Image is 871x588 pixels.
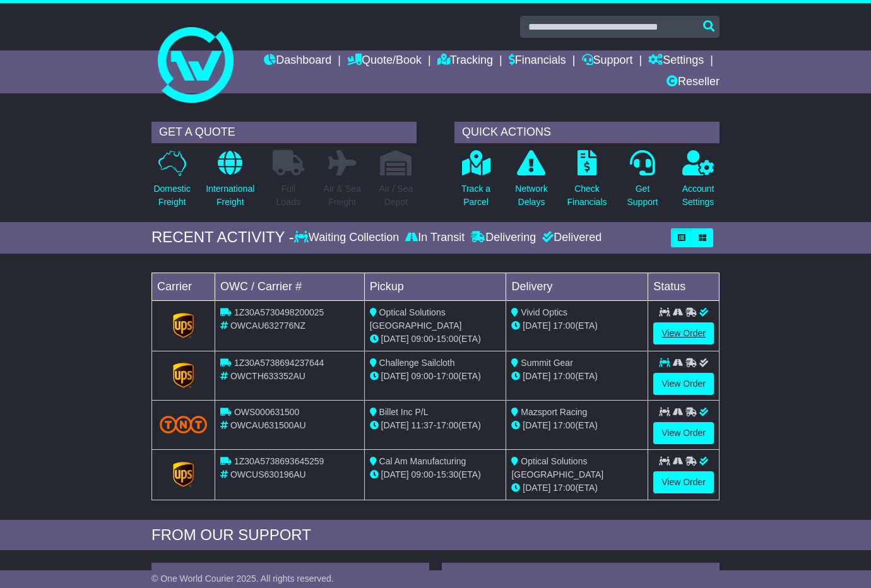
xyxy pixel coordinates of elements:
td: Carrier [152,273,215,300]
a: NetworkDelays [514,150,548,216]
span: 17:00 [553,320,575,331]
p: Air / Sea Depot [379,182,413,209]
img: TNT_Domestic.png [160,416,207,433]
a: View Order [653,471,714,493]
div: - (ETA) [370,332,501,346]
img: GetCarrierServiceLogo [173,313,194,338]
span: [DATE] [381,420,409,430]
span: Optical Solutions [GEOGRAPHIC_DATA] [370,307,462,331]
span: [DATE] [523,371,550,381]
a: Dashboard [264,50,331,72]
div: (ETA) [511,370,643,383]
a: Quote/Book [347,50,422,72]
a: Financials [509,50,566,72]
p: Check Financials [567,182,607,209]
p: International Freight [206,182,254,209]
span: Cal Am Manufacturing [379,456,466,466]
div: RECENT ACTIVITY - [151,228,294,247]
div: Waiting Collection [294,231,402,245]
span: OWS000631500 [234,407,300,417]
span: Mazsport Racing [521,407,587,417]
div: (ETA) [511,419,643,432]
span: OWCTH633352AU [230,371,305,381]
div: QUICK ACTIONS [454,122,720,143]
span: 1Z30A5738694237644 [234,358,324,368]
a: CheckFinancials [566,150,607,216]
span: OWCUS630196AU [230,469,306,479]
td: Pickup [364,273,506,300]
td: OWC / Carrier # [215,273,365,300]
div: - (ETA) [370,419,501,432]
img: GetCarrierServiceLogo [173,363,194,388]
a: Track aParcel [461,150,491,216]
a: View Order [653,373,714,395]
span: OWCAU631500AU [230,420,306,430]
span: 17:00 [553,371,575,381]
span: [DATE] [381,469,409,479]
a: View Order [653,322,714,344]
div: Delivering [468,231,539,245]
span: Summit Gear [521,358,572,368]
p: Network Delays [515,182,547,209]
a: InternationalFreight [205,150,255,216]
div: (ETA) [511,319,643,332]
div: Delivered [539,231,601,245]
span: 17:00 [436,420,458,430]
span: 17:00 [553,420,575,430]
p: Account Settings [682,182,714,209]
div: GET A QUOTE [151,122,417,143]
span: OWCAU632776NZ [230,320,305,331]
div: In Transit [402,231,468,245]
td: Delivery [506,273,648,300]
span: 15:30 [436,469,458,479]
td: Status [648,273,720,300]
span: 09:00 [412,371,434,381]
a: Support [582,50,633,72]
span: Billet Inc P/L [379,407,429,417]
span: 09:00 [412,469,434,479]
span: [DATE] [381,371,409,381]
span: 17:00 [553,483,575,493]
span: 1Z30A5730498200025 [234,307,324,317]
span: [DATE] [381,334,409,344]
span: Optical Solutions [GEOGRAPHIC_DATA] [511,456,603,479]
div: FROM OUR SUPPORT [151,526,720,544]
span: © One World Courier 2025. All rights reserved. [151,573,334,584]
p: Get Support [627,182,658,209]
p: Domestic Freight [153,182,190,209]
span: 17:00 [436,371,458,381]
a: Reseller [667,72,720,93]
p: Air & Sea Freight [324,182,361,209]
a: DomesticFreight [153,150,191,216]
p: Full Loads [273,182,304,209]
span: 1Z30A5738693645259 [234,456,324,466]
div: - (ETA) [370,370,501,383]
span: 09:00 [412,334,434,344]
span: [DATE] [523,320,550,331]
a: Tracking [437,50,493,72]
span: Vivid Optics [521,307,567,317]
a: AccountSettings [682,150,715,216]
span: Challenge Sailcloth [379,358,455,368]
span: 11:37 [412,420,434,430]
span: [DATE] [523,420,550,430]
a: Settings [648,50,704,72]
span: [DATE] [523,483,550,493]
div: (ETA) [511,481,643,495]
a: View Order [653,422,714,444]
p: Track a Parcel [461,182,490,209]
div: - (ETA) [370,468,501,481]
span: 15:00 [436,334,458,344]
a: GetSupport [626,150,658,216]
img: GetCarrierServiceLogo [173,462,194,487]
